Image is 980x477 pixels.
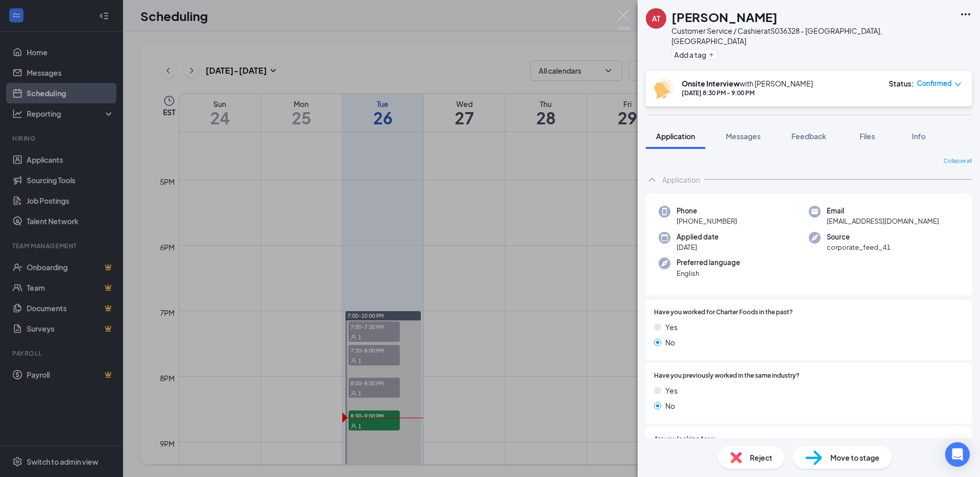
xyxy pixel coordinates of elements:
[671,26,954,46] div: Customer Service / Cashier at S036328 - [GEOGRAPHIC_DATA], [GEOGRAPHIC_DATA]
[646,174,658,186] svg: ChevronUp
[827,216,939,226] span: [EMAIL_ADDRESS][DOMAIN_NAME]
[677,257,740,268] span: Preferred language
[889,78,914,89] div: Status :
[750,452,772,463] span: Reject
[677,216,737,226] span: [PHONE_NUMBER]
[827,242,891,252] span: corporate_feed_41
[682,79,740,88] b: Onsite Interview
[827,206,939,216] span: Email
[662,175,700,185] div: Application
[945,442,970,467] div: Open Intercom Messenger
[665,337,675,348] span: No
[708,52,714,58] svg: Plus
[944,157,972,165] span: Collapse all
[682,78,813,89] div: with [PERSON_NAME]
[912,132,926,141] span: Info
[665,385,678,396] span: Yes
[959,8,972,20] svg: Ellipses
[917,78,952,89] span: Confirmed
[827,232,891,242] span: Source
[654,308,793,317] span: Have you worked for Charter Foods in the past?
[652,13,660,24] div: AT
[654,371,800,381] span: Have you previously worked in the same industry?
[654,435,716,444] span: Are you looking for a:
[677,232,719,242] span: Applied date
[656,132,695,141] span: Application
[860,132,875,141] span: Files
[677,206,737,216] span: Phone
[954,81,962,88] span: down
[682,89,813,97] div: [DATE] 8:30 PM - 9:00 PM
[671,8,778,26] h1: [PERSON_NAME]
[726,132,761,141] span: Messages
[671,49,717,60] button: PlusAdd a tag
[665,321,678,333] span: Yes
[830,452,880,463] span: Move to stage
[665,400,675,411] span: No
[677,268,740,278] span: English
[791,132,826,141] span: Feedback
[677,242,719,252] span: [DATE]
